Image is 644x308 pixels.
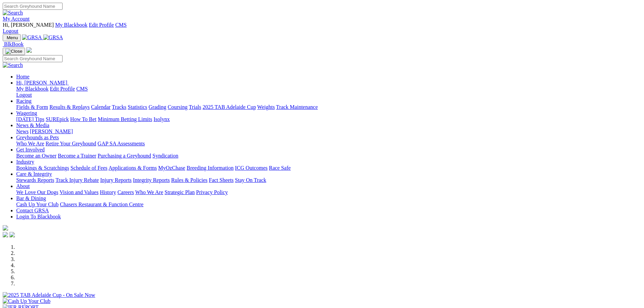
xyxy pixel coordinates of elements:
[3,41,24,47] a: BlkBook
[100,189,116,195] a: History
[16,195,46,201] a: Bar & Dining
[55,177,99,183] a: Track Injury Rebate
[115,22,127,28] a: CMS
[22,34,42,41] img: GRSA
[16,104,641,110] div: Racing
[16,122,49,128] a: News & Media
[98,153,151,159] a: Purchasing a Greyhound
[16,110,37,116] a: Wagering
[16,183,30,189] a: About
[209,177,234,183] a: Fact Sheets
[196,189,228,195] a: Privacy Policy
[50,86,75,92] a: Edit Profile
[16,141,641,147] div: Greyhounds as Pets
[26,47,32,53] img: logo-grsa-white.png
[3,232,8,237] img: facebook.svg
[16,171,52,177] a: Care & Integrity
[133,177,170,183] a: Integrity Reports
[91,104,111,110] a: Calendar
[100,177,132,183] a: Injury Reports
[128,104,147,110] a: Statistics
[16,177,54,183] a: Stewards Reports
[4,41,24,47] span: BlkBook
[3,292,95,298] img: 2025 TAB Adelaide Cup - On Sale Now
[46,141,96,146] a: Retire Your Greyhound
[16,202,641,208] div: Bar & Dining
[171,177,208,183] a: Rules & Policies
[16,98,31,104] a: Racing
[16,86,641,98] div: Hi, [PERSON_NAME]
[3,22,641,34] div: My Account
[16,153,56,159] a: Become an Owner
[187,165,234,171] a: Breeding Information
[60,202,143,207] a: Chasers Restaurant & Function Centre
[59,189,98,195] a: Vision and Values
[168,104,188,110] a: Coursing
[16,74,29,79] a: Home
[98,116,152,122] a: Minimum Betting Limits
[58,153,96,159] a: Become a Trainer
[16,116,44,122] a: [DATE] Tips
[55,22,88,28] a: My Blackbook
[269,165,290,171] a: Race Safe
[3,55,63,62] input: Search
[135,189,163,195] a: Who We Are
[16,165,69,171] a: Bookings & Scratchings
[49,104,90,110] a: Results & Replays
[235,177,266,183] a: Stay On Track
[152,153,178,159] a: Syndication
[16,202,58,207] a: Cash Up Your Club
[7,35,18,40] span: Menu
[158,165,185,171] a: MyOzChase
[16,104,48,110] a: Fields & Form
[153,116,170,122] a: Isolynx
[70,116,97,122] a: How To Bet
[165,189,195,195] a: Strategic Plan
[70,165,107,171] a: Schedule of Fees
[16,214,61,219] a: Login To Blackbook
[16,153,641,159] div: Get Involved
[3,62,23,68] img: Search
[16,189,58,195] a: We Love Our Dogs
[43,34,63,41] img: GRSA
[16,165,641,171] div: Industry
[9,232,15,237] img: twitter.svg
[3,298,50,304] img: Cash Up Your Club
[5,49,22,54] img: Close
[257,104,275,110] a: Weights
[16,141,44,146] a: Who We Are
[3,34,21,41] button: Toggle navigation
[76,86,88,92] a: CMS
[3,28,18,34] a: Logout
[3,225,8,231] img: logo-grsa-white.png
[16,116,641,122] div: Wagering
[16,86,49,92] a: My Blackbook
[16,159,34,165] a: Industry
[3,48,25,55] button: Toggle navigation
[16,128,641,135] div: News & Media
[112,104,126,110] a: Tracks
[16,208,49,213] a: Contact GRSA
[16,80,69,86] a: Hi, [PERSON_NAME]
[16,189,641,195] div: About
[3,22,54,28] span: Hi, [PERSON_NAME]
[235,165,267,171] a: ICG Outcomes
[202,104,256,110] a: 2025 TAB Adelaide Cup
[30,128,73,134] a: [PERSON_NAME]
[117,189,134,195] a: Careers
[189,104,201,110] a: Trials
[16,135,59,140] a: Greyhounds as Pets
[89,22,114,28] a: Edit Profile
[109,165,157,171] a: Applications & Forms
[16,128,28,134] a: News
[16,177,641,183] div: Care & Integrity
[149,104,166,110] a: Grading
[16,92,32,98] a: Logout
[3,16,30,22] a: My Account
[16,147,45,152] a: Get Involved
[3,10,23,16] img: Search
[98,141,145,146] a: GAP SA Assessments
[276,104,318,110] a: Track Maintenance
[3,3,63,10] input: Search
[16,80,67,86] span: Hi, [PERSON_NAME]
